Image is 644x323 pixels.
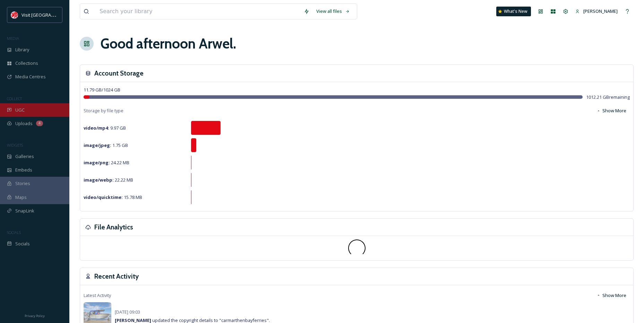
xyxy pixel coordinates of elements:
span: Galleries [15,153,34,160]
a: What's New [496,7,531,16]
strong: image/webp : [84,177,114,183]
strong: video/mp4 : [84,125,109,131]
span: Storage by file type [84,107,123,114]
span: 24.22 MB [84,159,129,166]
span: Privacy Policy [25,314,45,318]
a: View all files [313,5,353,18]
span: [PERSON_NAME] [583,8,618,14]
input: Search your library [96,4,300,19]
span: SnapLink [15,208,34,214]
span: 15.78 MB [84,194,142,200]
button: Show More [593,289,630,302]
span: Stories [15,180,30,187]
strong: image/jpeg : [84,142,111,148]
span: Maps [15,194,27,201]
span: UGC [15,107,25,113]
span: Socials [15,241,30,247]
div: 4 [36,121,43,126]
button: Show More [593,104,630,117]
h3: File Analytics [94,222,133,232]
span: Collections [15,60,38,67]
span: MEDIA [7,36,19,41]
strong: image/png : [84,159,110,166]
span: 22.22 MB [84,177,133,183]
span: 9.97 GB [84,125,126,131]
span: 1012.21 GB remaining [586,94,630,101]
a: Privacy Policy [25,311,45,320]
span: Visit [GEOGRAPHIC_DATA] [22,11,75,18]
span: Latest Activity [84,292,111,299]
span: WIDGETS [7,142,23,148]
h3: Account Storage [94,68,144,78]
span: Uploads [15,120,33,127]
strong: video/quicktime : [84,194,123,200]
h1: Good afternoon Arwel . [101,33,236,54]
img: Visit_Wales_logo.svg.png [11,11,18,18]
span: Library [15,46,29,53]
span: 1.75 GB [84,142,128,148]
a: [PERSON_NAME] [572,5,621,18]
span: SOCIALS [7,230,21,235]
span: 11.79 GB / 1024 GB [84,87,120,93]
span: [DATE] 09:03 [115,309,140,315]
span: Embeds [15,167,32,173]
span: COLLECT [7,96,22,101]
h3: Recent Activity [94,271,139,281]
span: Media Centres [15,73,46,80]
